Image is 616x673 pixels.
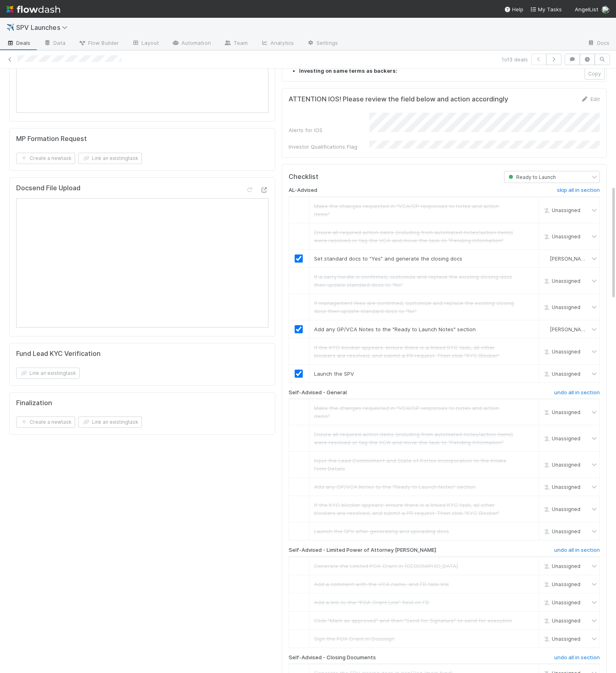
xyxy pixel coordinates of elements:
a: Docs [581,37,616,50]
button: Link an existingtask [16,368,80,379]
img: avatar_04f2f553-352a-453f-b9fb-c6074dc60769.png [542,326,549,332]
span: AngelList [575,6,598,13]
h5: Docsend File Upload [16,184,80,192]
span: Add a link to the “POA Grant Link” field on FD [314,599,429,606]
h6: undo all in section [554,389,600,396]
span: SPV Launches [16,23,72,32]
span: Unassigned [542,207,580,213]
a: Analytics [254,37,300,50]
h5: ATTENTION IOS! Please review the field below and action accordingly [289,95,508,103]
span: Unassigned [542,528,580,534]
span: Flow Builder [78,39,119,47]
img: logo-inverted-e16ddd16eac7371096b0.svg [6,2,60,16]
img: avatar_04f2f553-352a-453f-b9fb-c6074dc60769.png [601,6,610,14]
span: Click "Mark as approved" and then "Send for Signature" to send for execution [314,617,512,624]
h5: Finalization [16,399,52,407]
span: Launch the SPV after generating and uploading docs [314,528,449,534]
span: Unassigned [542,484,580,490]
a: undo all in section [554,389,600,399]
span: Set standard docs to “Yes” and generate the closing docs [314,255,462,262]
strong: Investing on same terms as backers: [299,67,397,74]
h6: Self-Advised - Closing Documents [289,654,376,661]
h5: Checklist [289,173,319,181]
button: Create a newtask [16,416,75,428]
h6: AL-Advised [289,187,317,193]
div: Alerts for IOS [289,126,369,134]
h6: undo all in section [554,547,600,553]
span: Unassigned [542,348,580,354]
span: Unassigned [542,636,580,642]
span: Unassigned [542,304,580,310]
span: If management fees are confirmed, customize and replace the existing closing docs then update sta... [314,300,514,314]
span: 1 of 3 deals [502,55,528,63]
span: Add any GP/VCA Notes to the "Ready to Launch Notes" section [314,484,476,490]
span: If a carry hurdle is confirmed, customize and replace the existing closing docs then update stand... [314,273,512,288]
button: Create a newtask [16,153,75,164]
a: Team [217,37,254,50]
a: undo all in section [554,654,600,664]
span: Make the changes requested in "VCA/GP responses to notes and action items" [314,203,499,217]
span: Unassigned [542,599,580,606]
span: Add a comment with the VCA name, and FD task link [314,581,449,587]
a: Data [37,37,72,50]
span: Ensure all required action items (including from automated notes/action items) were resolved or t... [314,229,513,244]
span: [PERSON_NAME] [550,255,590,261]
a: skip all in section [557,187,600,197]
span: Unassigned [542,409,580,415]
button: Copy [584,68,605,80]
span: Launch the SPV [314,370,354,377]
span: ✈️ [6,24,15,31]
button: Link an existingtask [78,416,142,428]
span: Unassigned [542,233,580,239]
h6: Self-Advised - Limited Power of Attorney [PERSON_NAME] [289,547,437,553]
span: Unassigned [542,370,580,376]
span: Make the changes requested in "VCA/GP responses to notes and action items" [314,405,499,419]
a: Flow Builder [72,37,125,50]
span: If the KYC blocker appears: ensure there is a linked KYC task, all other blockers are resolved, a... [314,344,500,359]
a: undo all in section [554,547,600,557]
span: Unassigned [542,278,580,284]
span: Unassigned [542,435,580,442]
span: Deals [6,39,31,47]
a: My Tasks [530,5,562,13]
span: If the KYC blocker appears: ensure there is a linked KYC task, all other blockers are resolved, a... [314,502,500,516]
a: Settings [300,37,344,50]
h6: skip all in section [557,187,600,193]
span: Input the Lead Commitment and State of Portco Incorporation to the Intake Form Details [314,457,506,472]
h6: Self-Advised - General [289,389,347,396]
span: Unassigned [542,506,580,512]
span: Unassigned [542,462,580,468]
span: My Tasks [530,6,562,13]
span: Sign the POA Grant in Docusign [314,635,394,642]
a: Automation [165,37,217,50]
span: Add any GP/VCA Notes to the "Ready to Launch Notes" section [314,326,476,332]
img: avatar_04f2f553-352a-453f-b9fb-c6074dc60769.png [542,255,549,262]
a: Layout [125,37,165,50]
span: Unassigned [542,581,580,587]
span: Unassigned [542,618,580,624]
span: Generate the Limited POA Grant in [GEOGRAPHIC_DATA] [314,563,458,569]
div: Investor Qualifications Flag [289,143,369,151]
span: Unassigned [542,563,580,569]
a: Edit [581,96,600,102]
span: Ensure all required action items (including from automated notes/action items) were resolved or t... [314,431,513,446]
span: [PERSON_NAME] [550,326,590,332]
h6: undo all in section [554,654,600,661]
h5: MP Formation Request [16,135,87,143]
h5: Fund Lead KYC Verification [16,350,101,358]
div: Help [504,5,523,13]
span: Ready to Launch [507,174,556,180]
button: Link an existingtask [78,153,142,164]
